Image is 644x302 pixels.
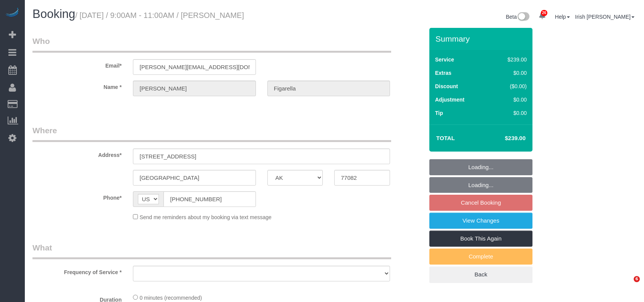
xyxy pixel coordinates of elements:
label: Name * [27,81,127,91]
span: 0 minutes (recommended) [139,295,202,301]
img: Automaid Logo [5,8,20,18]
input: City* [133,170,256,186]
h4: $239.00 [482,135,526,142]
div: $0.00 [491,96,527,103]
small: / [DATE] / 9:00AM - 11:00AM / [PERSON_NAME] [75,11,244,19]
input: Email* [133,59,256,75]
a: View Changes [429,213,532,229]
legend: What [32,242,391,259]
div: $239.00 [491,56,527,63]
span: Booking [32,7,75,21]
h3: Summary [435,34,529,43]
a: Beta [506,14,529,20]
iframe: Intercom live chat [618,276,636,294]
span: 6 [634,276,640,282]
label: Phone* [27,191,127,202]
input: Zip Code* [334,170,390,186]
div: $0.00 [491,69,527,77]
img: New interface [517,12,529,22]
div: ($0.00) [491,82,527,90]
div: $0.00 [491,109,527,117]
a: Help [555,14,570,20]
legend: Who [32,36,391,53]
label: Address* [27,149,127,159]
a: Book This Again [429,231,532,247]
input: Last Name* [267,81,390,96]
a: Irish [PERSON_NAME] [575,14,634,20]
input: Phone* [163,191,256,207]
a: Back [429,266,532,283]
label: Extras [435,69,451,77]
span: 26 [541,10,547,16]
span: Send me reminders about my booking via text message [139,214,272,220]
label: Frequency of Service * [27,266,127,276]
label: Service [435,56,454,63]
label: Email* [27,59,127,69]
label: Discount [435,82,458,90]
label: Adjustment [435,96,464,103]
legend: Where [32,125,391,142]
input: First Name* [133,81,256,96]
strong: Total [436,135,455,141]
a: 26 [535,8,550,24]
label: Tip [435,109,443,117]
